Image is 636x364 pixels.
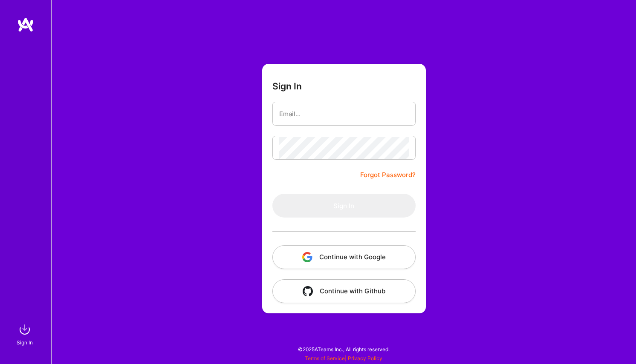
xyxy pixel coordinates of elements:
[305,355,382,361] span: |
[303,286,313,296] img: icon
[16,321,33,338] img: sign in
[17,338,33,347] div: Sign In
[360,170,416,180] a: Forgot Password?
[272,194,416,218] button: Sign In
[17,17,34,32] img: logo
[272,245,416,269] button: Continue with Google
[302,252,312,262] img: icon
[51,338,636,360] div: © 2025 ATeams Inc., All rights reserved.
[279,103,409,125] input: Email...
[18,321,33,347] a: sign inSign In
[348,355,382,361] a: Privacy Policy
[272,81,302,92] h3: Sign In
[272,279,416,303] button: Continue with Github
[305,355,345,361] a: Terms of Service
